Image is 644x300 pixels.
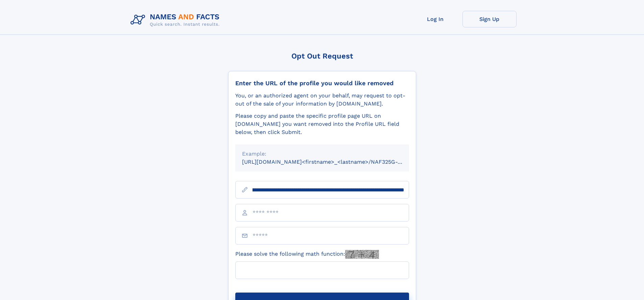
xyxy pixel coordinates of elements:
[235,112,409,136] div: Please copy and paste the specific profile page URL on [DOMAIN_NAME] you want removed into the Pr...
[235,250,379,259] label: Please solve the following math function:
[235,79,409,87] div: Enter the URL of the profile you would like removed
[242,159,422,165] small: [URL][DOMAIN_NAME]<firstname>_<lastname>/NAF325G-xxxxxxxx
[462,11,517,27] a: Sign Up
[128,11,225,29] img: Logo Names and Facts
[235,92,409,108] div: You, or an authorized agent on your behalf, may request to opt-out of the sale of your informatio...
[408,11,462,27] a: Log In
[228,52,416,60] div: Opt Out Request
[242,150,402,158] div: Example:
